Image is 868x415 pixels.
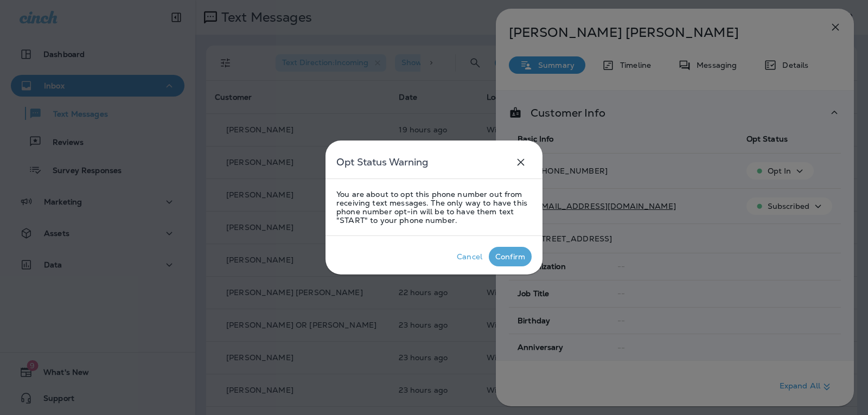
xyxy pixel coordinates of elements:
button: Confirm [489,247,532,266]
h5: Opt Status Warning [336,154,428,171]
p: You are about to opt this phone number out from receiving text messages. The only way to have thi... [336,190,532,225]
div: Confirm [495,252,525,261]
div: Cancel [457,252,482,261]
button: Cancel [450,247,489,266]
button: close [510,151,532,173]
